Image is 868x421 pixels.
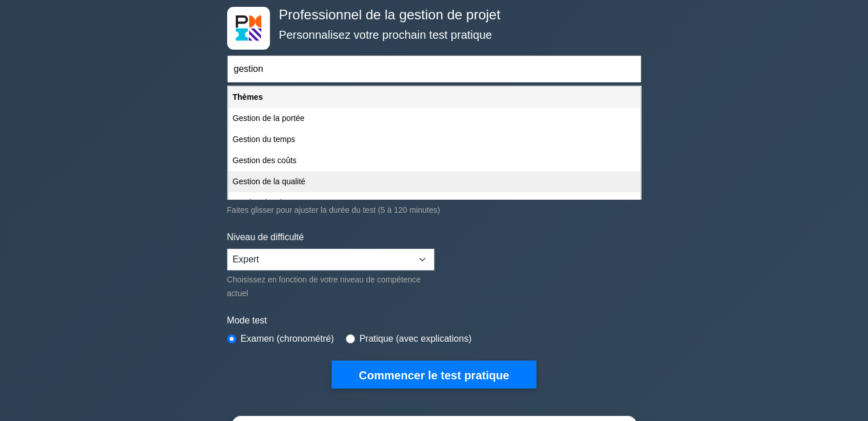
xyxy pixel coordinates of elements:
[227,55,641,83] input: Commencez à taper pour filtrer par sujet ou concept...
[227,315,267,325] font: Mode test
[359,369,509,382] font: Commencer le test pratique
[233,92,263,102] font: Thèmes
[233,135,296,144] font: Gestion du temps
[360,334,472,343] font: Pratique (avec explications)
[332,361,536,388] button: Commencer le test pratique
[233,177,306,186] font: Gestion de la qualité
[233,198,304,207] font: Gestion des risques
[233,156,297,165] font: Gestion des coûts
[279,7,500,22] font: Professionnel de la gestion de projet
[227,275,421,298] font: Choisissez en fonction de votre niveau de compétence actuel
[233,114,305,123] font: Gestion de la portée
[227,232,304,242] font: Niveau de difficulté
[241,334,334,343] font: Examen (chronométré)
[227,205,441,214] font: Faites glisser pour ajuster la durée du test (5 à 120 minutes)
